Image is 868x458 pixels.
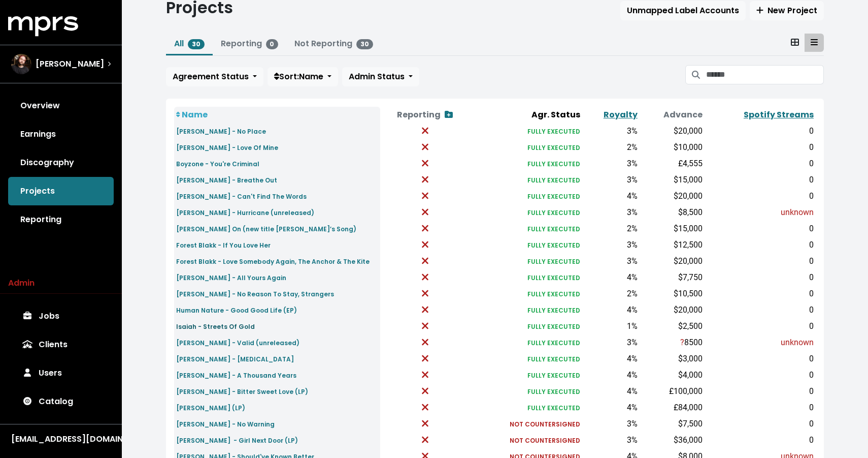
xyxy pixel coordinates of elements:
span: $20,000 [674,191,703,201]
small: Forest Blakk - If You Love Her [176,241,271,250]
a: [PERSON_NAME] - Bitter Sweet Love (LP) [176,385,308,397]
a: [PERSON_NAME] - No Place [176,125,266,137]
small: [PERSON_NAME] - [MEDICAL_DATA] [176,355,294,363]
a: [PERSON_NAME] - Girl Next Door (LP) [176,434,298,446]
small: FULLY EXECUTED [527,371,580,380]
a: Human Nature - Good Good Life (EP) [176,304,297,316]
span: [PERSON_NAME] [36,58,104,70]
td: 0 [705,383,816,400]
button: [EMAIL_ADDRESS][DOMAIN_NAME] [8,433,114,446]
small: FULLY EXECUTED [527,241,580,250]
a: Isaiah - Streets Of Gold [176,320,255,332]
span: $4,000 [678,370,703,380]
td: 4% [582,400,640,416]
td: 4% [582,351,640,367]
small: [PERSON_NAME] - No Place [176,127,266,136]
a: Not Reporting30 [294,38,373,49]
small: FULLY EXECUTED [527,257,580,266]
td: 0 [705,400,816,416]
small: Forest Blakk - Love Somebody Again, The Anchor & The Kite [176,257,370,266]
small: FULLY EXECUTED [527,306,580,315]
span: unknown [781,207,814,217]
span: $10,500 [674,289,703,298]
th: Name [174,107,380,123]
small: [PERSON_NAME] - A Thousand Years [176,371,296,380]
a: Discography [8,148,114,177]
a: [PERSON_NAME] - [MEDICAL_DATA] [176,353,294,364]
div: [EMAIL_ADDRESS][DOMAIN_NAME] [11,433,111,445]
small: [PERSON_NAME] - Valid (unreleased) [176,339,299,347]
small: Isaiah - Streets Of Gold [176,322,255,331]
small: [PERSON_NAME] - Can't Find The Words [176,192,307,201]
small: [PERSON_NAME] - No Warning [176,420,275,429]
span: Sort: Name [274,71,323,82]
img: The selected account / producer [11,54,31,74]
td: 4% [582,367,640,383]
small: [PERSON_NAME] - No Reason To Stay, Strangers [176,290,334,298]
td: 0 [705,237,816,253]
span: $12,500 [674,240,703,250]
small: Human Nature - Good Good Life (EP) [176,306,297,315]
a: Users [8,359,114,387]
a: [PERSON_NAME] - No Reason To Stay, Strangers [176,288,334,299]
a: [PERSON_NAME] (LP) [176,402,245,413]
th: Advance [640,107,705,123]
svg: Card View [791,38,799,46]
a: [PERSON_NAME] - Breathe Out [176,174,277,186]
small: [PERSON_NAME] (LP) [176,404,245,412]
button: Unmapped Label Accounts [620,1,746,20]
td: 2% [582,286,640,302]
td: 3% [582,204,640,221]
span: $8,500 [678,207,703,217]
small: FULLY EXECUTED [527,192,580,201]
a: mprs logo [8,20,78,32]
a: Catalog [8,387,114,416]
span: $3,000 [678,354,703,363]
span: 0 [266,39,279,49]
a: Royalty [604,109,638,120]
td: 0 [705,302,816,318]
td: 3% [582,237,640,253]
small: FULLY EXECUTED [527,127,580,136]
span: $7,500 [678,419,703,429]
small: FULLY EXECUTED [527,404,580,412]
td: 0 [705,269,816,286]
a: All30 [174,38,205,49]
button: Admin Status [342,67,419,86]
td: 0 [705,188,816,204]
td: 0 [705,221,816,237]
small: [PERSON_NAME] - All Yours Again [176,273,286,282]
a: Clients [8,330,114,359]
td: 4% [582,188,640,204]
small: NOT COUNTERSIGNED [510,420,580,429]
td: 0 [705,351,816,367]
td: 0 [705,156,816,172]
small: [PERSON_NAME] - Girl Next Door (LP) [176,436,298,445]
span: £84,000 [674,403,703,412]
td: 2% [582,139,640,156]
span: 30 [356,39,373,49]
a: [PERSON_NAME] - Hurricane (unreleased) [176,206,314,218]
span: $20,000 [674,305,703,315]
td: 1% [582,318,640,334]
input: Search projects [706,65,824,84]
a: Boyzone - You're Criminal [176,158,259,169]
span: $15,000 [674,175,703,185]
a: [PERSON_NAME] - Valid (unreleased) [176,337,299,348]
span: $2,500 [678,321,703,331]
a: [PERSON_NAME] - All Yours Again [176,271,286,283]
a: Spotify Streams [744,109,814,120]
span: $15,000 [674,224,703,233]
td: 3% [582,334,640,351]
td: 3% [582,156,640,172]
a: Overview [8,91,114,120]
span: $36,000 [674,435,703,445]
td: 0 [705,318,816,334]
td: 4% [582,383,640,400]
a: Reporting0 [221,38,279,49]
span: £4,555 [678,159,703,168]
td: 4% [582,302,640,318]
span: ? [680,338,684,347]
span: $20,000 [674,256,703,266]
span: £100,000 [669,386,703,396]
